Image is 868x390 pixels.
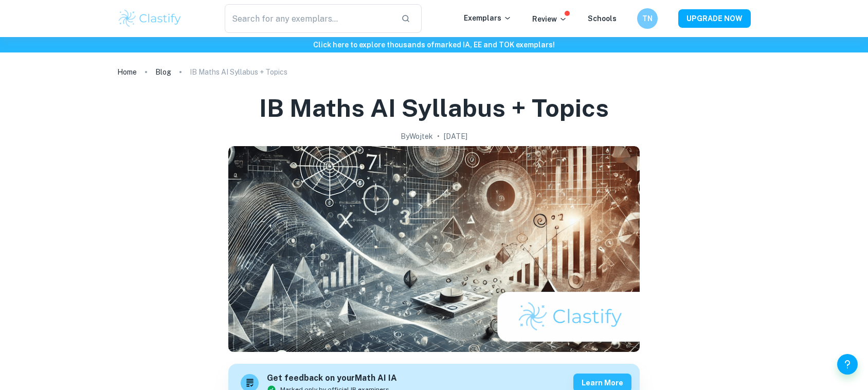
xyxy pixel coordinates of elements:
[190,66,287,78] p: IB Maths AI Syllabus + Topics
[2,39,866,50] h6: Click here to explore thousands of marked IA, EE and TOK exemplars !
[401,131,433,142] h2: By Wojtek
[228,146,640,352] img: IB Maths AI Syllabus + Topics cover image
[532,13,567,25] p: Review
[155,65,171,79] a: Blog
[637,8,658,29] button: TN
[444,131,467,142] h2: [DATE]
[225,4,393,33] input: Search for any exemplars...
[117,65,137,79] a: Home
[464,12,512,24] p: Exemplars
[678,9,751,28] button: UPGRADE NOW
[267,372,397,385] h6: Get feedback on your Math AI IA
[117,8,183,29] img: Clastify logo
[642,13,654,24] h6: TN
[837,354,858,375] button: Help and Feedback
[437,131,440,142] p: •
[588,14,617,23] a: Schools
[259,92,609,125] h1: IB Maths AI Syllabus + Topics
